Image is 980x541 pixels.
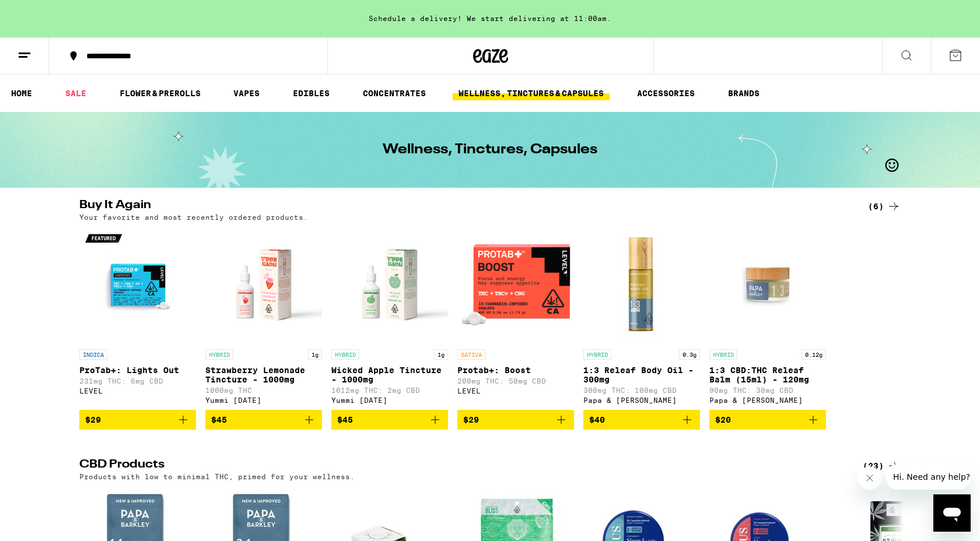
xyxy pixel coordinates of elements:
span: $45 [211,415,227,424]
iframe: Close message [858,466,881,490]
button: Add to bag [583,410,700,430]
button: Add to bag [709,410,826,430]
div: Papa & [PERSON_NAME] [583,396,700,404]
iframe: Message from company [886,464,971,490]
a: Open page for 1:3 CBD:THC Releaf Balm (15ml) - 120mg from Papa & Barkley [709,227,826,410]
p: 0.3g [679,349,700,360]
a: Open page for 1:3 Releaf Body Oil - 300mg from Papa & Barkley [583,227,700,410]
a: WELLNESS, TINCTURES & CAPSULES [453,86,610,100]
a: SALE [60,86,92,100]
a: Open page for ProTab+: Lights Out from LEVEL [79,227,196,410]
img: LEVEL - ProTab+: Lights Out [79,227,196,343]
p: HYBRID [709,349,737,360]
a: (6) [868,199,901,213]
p: 90mg THC: 30mg CBD [709,387,826,394]
p: Wicked Apple Tincture - 1000mg [331,366,448,384]
button: Add to bag [205,410,322,430]
p: 231mg THC: 6mg CBD [79,377,196,385]
iframe: Button to launch messaging window [933,494,971,532]
p: 300mg THC: 100mg CBD [583,387,700,394]
p: ProTab+: Lights Out [79,366,196,375]
p: Strawberry Lemonade Tincture - 1000mg [205,366,322,384]
p: HYBRID [583,349,611,360]
span: $29 [85,415,101,424]
a: CONCENTRATES [357,86,432,100]
p: 200mg THC: 50mg CBD [457,377,574,385]
h1: Wellness, Tinctures, Capsules [383,143,597,157]
a: ACCESSORIES [631,86,701,100]
img: Papa & Barkley - 1:3 CBD:THC Releaf Balm (15ml) - 120mg [709,227,826,343]
img: Yummi Karma - Wicked Apple Tincture - 1000mg [331,227,448,343]
img: LEVEL - Protab+: Boost [457,227,574,343]
p: INDICA [79,349,107,360]
p: 1:3 CBD:THC Releaf Balm (15ml) - 120mg [709,366,826,384]
a: (23) [863,459,901,473]
p: Products with low to minimal THC, primed for your wellness. [79,473,355,480]
p: Your favorite and most recently ordered products. [79,213,308,221]
a: HOME [5,86,38,100]
a: Open page for Protab+: Boost from LEVEL [457,227,574,410]
p: HYBRID [331,349,359,360]
span: $20 [715,415,731,424]
p: 1000mg THC [205,387,322,394]
a: FLOWER & PREROLLS [114,86,206,100]
a: BRANDS [722,86,765,100]
button: Add to bag [79,410,196,430]
h2: CBD Products [79,459,843,473]
p: 1:3 Releaf Body Oil - 300mg [583,366,700,384]
a: Open page for Strawberry Lemonade Tincture - 1000mg from Yummi Karma [205,227,322,410]
img: Yummi Karma - Strawberry Lemonade Tincture - 1000mg [205,227,322,343]
div: LEVEL [457,387,574,395]
p: 1g [308,349,322,360]
p: 1012mg THC: 2mg CBD [331,387,448,394]
a: VAPES [228,86,265,100]
div: Yummi [DATE] [331,396,448,404]
span: $29 [463,415,479,424]
span: $45 [337,415,353,424]
a: EDIBLES [287,86,335,100]
div: LEVEL [79,387,196,395]
div: Yummi [DATE] [205,396,322,404]
a: Open page for Wicked Apple Tincture - 1000mg from Yummi Karma [331,227,448,410]
span: $40 [589,415,605,424]
img: Papa & Barkley - 1:3 Releaf Body Oil - 300mg [583,227,700,343]
button: Add to bag [331,410,448,430]
p: 1g [434,349,448,360]
h2: Buy It Again [79,199,843,213]
p: SATIVA [457,349,485,360]
p: Protab+: Boost [457,366,574,375]
p: 0.12g [801,349,826,360]
button: Add to bag [457,410,574,430]
p: HYBRID [205,349,233,360]
div: Papa & [PERSON_NAME] [709,396,826,404]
